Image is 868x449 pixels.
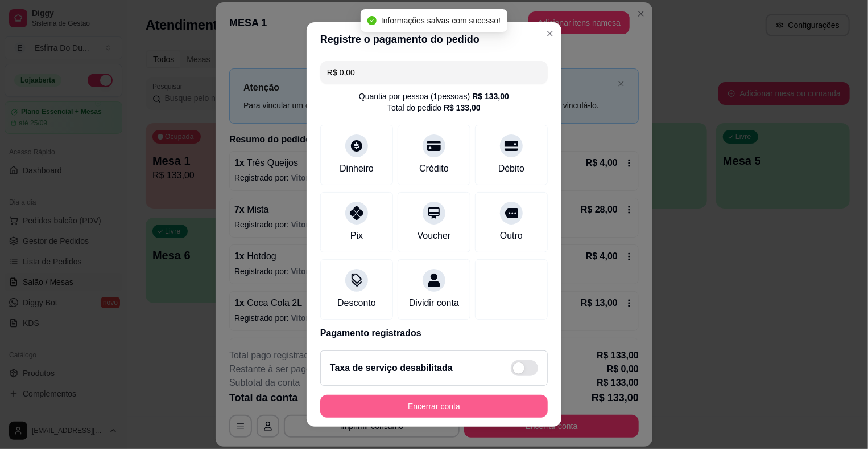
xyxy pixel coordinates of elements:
div: Outro [500,229,523,243]
div: Pix [350,229,363,243]
div: R$ 133,00 [444,102,481,113]
h2: Taxa de serviço desabilitada [330,361,453,375]
input: Ex.: hambúrguer de cordeiro [327,61,541,84]
header: Registre o pagamento do pedido [307,22,561,56]
div: Desconto [337,296,376,310]
div: Voucher [418,229,451,243]
button: Close [541,25,559,43]
div: Dinheiro [340,162,374,175]
span: check-circle [367,16,377,25]
div: Débito [498,162,524,175]
span: Informações salvas com sucesso! [381,16,501,25]
div: Crédito [419,162,449,175]
div: Quantia por pessoa ( 1 pessoas) [359,91,509,102]
button: Encerrar conta [320,395,548,418]
div: Dividir conta [409,296,459,310]
div: R$ 133,00 [472,91,509,102]
div: Total do pedido [387,102,481,113]
p: Pagamento registrados [320,326,548,340]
